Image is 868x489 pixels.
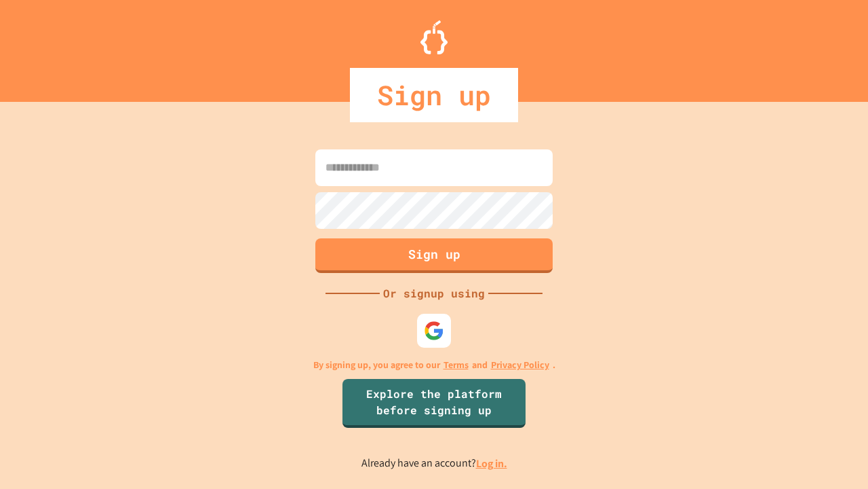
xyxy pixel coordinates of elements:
[476,456,507,471] a: Log in.
[361,455,507,472] p: Already have an account?
[350,68,518,122] div: Sign up
[380,285,488,302] div: Or signup using
[315,238,553,273] button: Sign up
[313,358,555,372] p: By signing up, you agree to our and .
[342,379,526,428] a: Explore the platform before signing up
[424,321,444,341] img: google-icon.svg
[491,358,549,372] a: Privacy Policy
[443,358,469,372] a: Terms
[420,20,448,54] img: Logo.svg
